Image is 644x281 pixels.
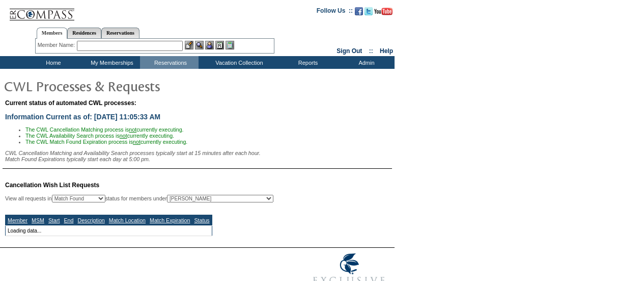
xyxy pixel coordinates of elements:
[23,56,81,69] td: Home
[81,56,140,69] td: My Memberships
[205,41,214,49] img: Impersonate
[64,217,73,223] a: End
[8,217,27,223] a: Member
[5,195,273,202] div: View all requests in status for members under
[374,8,393,15] img: Subscribe to our YouTube Channel
[365,10,373,16] a: Follow us on Twitter
[37,28,68,39] a: Members
[185,41,193,49] img: b_edit.gif
[336,56,395,69] td: Admin
[194,217,209,223] a: Status
[380,47,393,55] a: Help
[277,56,336,69] td: Reports
[25,126,184,133] span: The CWL Cancellation Matching process is currently executing.
[25,139,187,145] span: The CWL Match Found Expiration process is currently executing.
[369,47,373,55] span: ::
[129,126,136,133] u: not
[5,113,160,121] span: Information Current as of: [DATE] 11:05:33 AM
[215,41,224,49] img: Reservations
[77,217,104,223] a: Description
[226,41,234,49] img: b_calculator.gif
[120,133,127,139] u: not
[365,7,373,15] img: Follow us on Twitter
[25,133,174,139] span: The CWL Availability Search process is currently executing.
[140,56,199,69] td: Reservations
[32,217,44,223] a: MSM
[109,217,146,223] a: Match Location
[5,182,99,189] span: Cancellation Wish List Requests
[6,226,212,236] td: Loading data...
[67,28,101,38] a: Residences
[133,139,141,145] u: not
[101,28,139,38] a: Reservations
[38,41,77,49] div: Member Name:
[195,41,204,49] img: View
[199,56,277,69] td: Vacation Collection
[48,217,60,223] a: Start
[317,6,353,18] td: Follow Us ::
[355,10,363,16] a: Become our fan on Facebook
[150,217,190,223] a: Match Expiration
[355,7,363,15] img: Become our fan on Facebook
[5,150,392,162] div: CWL Cancellation Matching and Availability Search processes typically start at 15 minutes after e...
[337,47,362,55] a: Sign Out
[374,10,393,16] a: Subscribe to our YouTube Channel
[5,99,136,107] span: Current status of automated CWL processes:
